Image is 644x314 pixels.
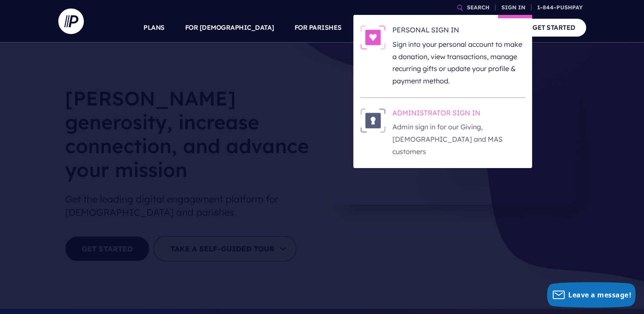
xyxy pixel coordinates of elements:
[362,13,400,43] a: SOLUTIONS
[185,13,274,43] a: FOR [DEMOGRAPHIC_DATA]
[360,108,525,158] a: ADMINISTRATOR SIGN IN - Illustration ADMINISTRATOR SIGN IN Admin sign in for our Giving, [DEMOGRA...
[470,13,502,43] a: COMPANY
[392,121,525,157] p: Admin sign in for our Giving, [DEMOGRAPHIC_DATA] and MAS customers
[392,108,525,121] h6: ADMINISTRATOR SIGN IN
[360,25,386,50] img: PERSONAL SIGN IN - Illustration
[420,13,450,43] a: EXPLORE
[392,38,525,87] p: Sign into your personal account to make a donation, view transactions, manage recurring gifts or ...
[547,282,635,308] button: Leave a message!
[295,13,342,43] a: FOR PARISHES
[522,19,586,36] a: GET STARTED
[392,25,525,38] h6: PERSONAL SIGN IN
[143,13,165,43] a: PLANS
[360,108,386,133] img: ADMINISTRATOR SIGN IN - Illustration
[568,290,631,300] span: Leave a message!
[360,25,525,87] a: PERSONAL SIGN IN - Illustration PERSONAL SIGN IN Sign into your personal account to make a donati...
